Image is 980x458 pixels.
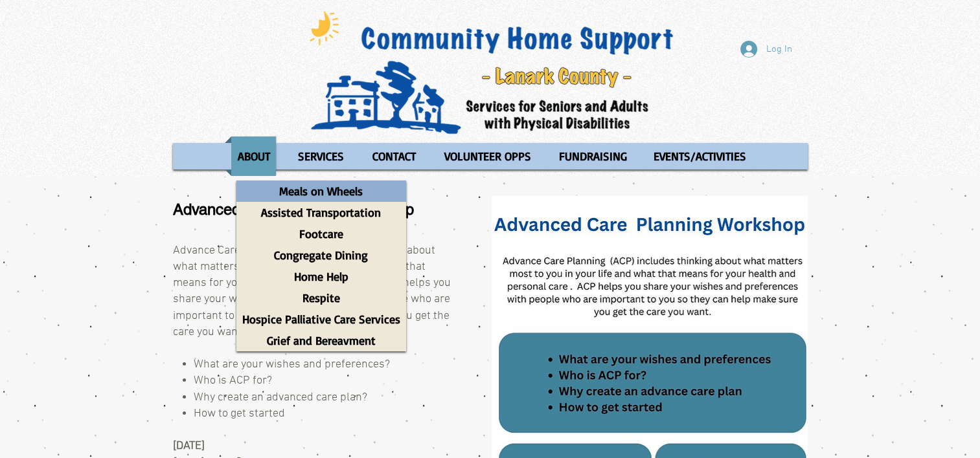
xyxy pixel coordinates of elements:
button: Log In [731,37,801,61]
span: Advanced Care Planning Workshop [173,201,414,218]
a: Hospice Palliative Care Services [236,309,406,330]
a: CONTACT [359,136,429,176]
span: Log In [762,43,797,56]
p: Footcare [293,223,349,245]
span: How to get started ​ [194,407,285,420]
nav: Site [173,136,808,176]
span: Who is ACP for? [194,374,272,387]
p: Home Help [288,266,354,287]
p: VOLUNTEER OPPS [439,136,537,176]
a: EVENTS/ACTIVITIES [641,136,758,176]
p: CONTACT [367,136,422,176]
span: Advance Care Planning (ACP) includes thinking about what matters most to you in your life and wha... [173,244,451,339]
a: Respite [236,287,406,309]
a: Footcare [236,223,406,245]
p: FUNDRAISING [553,136,633,176]
p: Assisted Transportation [255,202,387,223]
p: SERVICES [292,136,350,176]
span: Why create an advanced care plan? [194,391,367,404]
a: Assisted Transportation [236,202,406,223]
a: Congregate Dining [236,245,406,266]
p: Respite [297,287,346,309]
a: ABOUT [225,136,282,176]
p: Congregate Dining [268,245,374,266]
a: VOLUNTEER OPPS [432,136,543,176]
p: EVENTS/ACTIVITIES [648,136,752,176]
a: FUNDRAISING [547,136,638,176]
span: What are your wishes and preferences? [194,358,390,371]
p: Grief and Bereavment [261,330,382,351]
p: Meals on Wheels [273,180,369,202]
a: Meals on Wheels [236,180,406,202]
p: ABOUT [232,136,276,176]
a: Home Help [236,266,406,287]
a: SERVICES [286,136,356,176]
a: Grief and Bereavment [236,330,406,351]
